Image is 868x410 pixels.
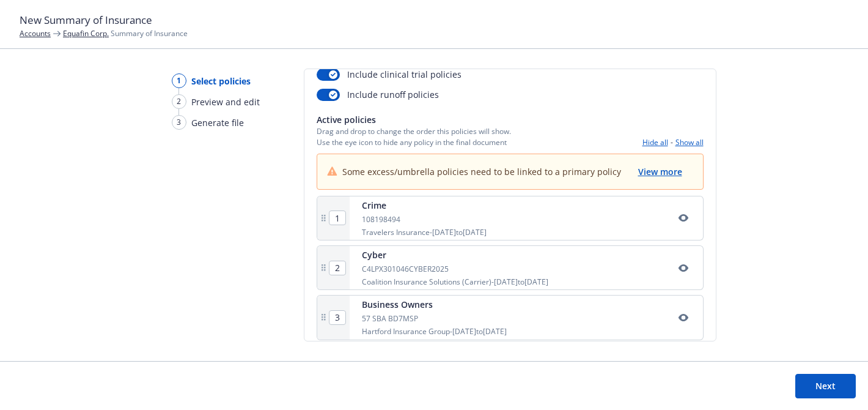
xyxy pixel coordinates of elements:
[317,88,439,101] div: Include runoff policies
[191,95,260,108] span: Preview and edit
[317,126,511,147] span: Drag and drop to change the order this policies will show. Use the eye icon to hide any policy in...
[63,28,188,39] span: Summary of Insurance
[362,214,487,225] div: 108198494
[362,199,487,212] div: Crime
[20,12,848,28] h1: New Summary of Insurance
[63,28,109,39] a: Equafin Corp.
[191,75,251,88] span: Select policies
[317,295,704,340] div: Business Owners57 SBA BD7MSPHartford Insurance Group-[DATE]to[DATE]
[362,248,548,261] div: Cyber
[675,137,704,147] button: Show all
[172,73,186,88] div: 1
[191,116,244,129] span: Generate file
[362,326,507,337] div: Hartford Insurance Group - [DATE] to [DATE]
[362,277,548,287] div: Coalition Insurance Solutions (Carrier) - [DATE] to [DATE]
[638,166,682,177] span: View more
[642,137,704,147] div: -
[795,374,856,398] button: Next
[317,68,462,81] div: Include clinical trial policies
[20,28,51,39] a: Accounts
[172,94,186,109] div: 2
[172,115,186,130] div: 3
[342,165,621,178] span: Some excess/umbrella policies need to be linked to a primary policy
[362,264,548,274] div: C4LPX301046CYBER2025
[317,113,511,126] span: Active policies
[317,245,704,290] div: CyberC4LPX301046CYBER2025Coalition Insurance Solutions (Carrier)-[DATE]to[DATE]
[362,298,507,311] div: Business Owners
[362,313,507,324] div: 57 SBA BD7MSP
[362,227,487,237] div: Travelers Insurance - [DATE] to [DATE]
[642,137,668,147] button: Hide all
[317,196,704,240] div: Crime108198494Travelers Insurance-[DATE]to[DATE]
[637,164,683,179] button: View more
